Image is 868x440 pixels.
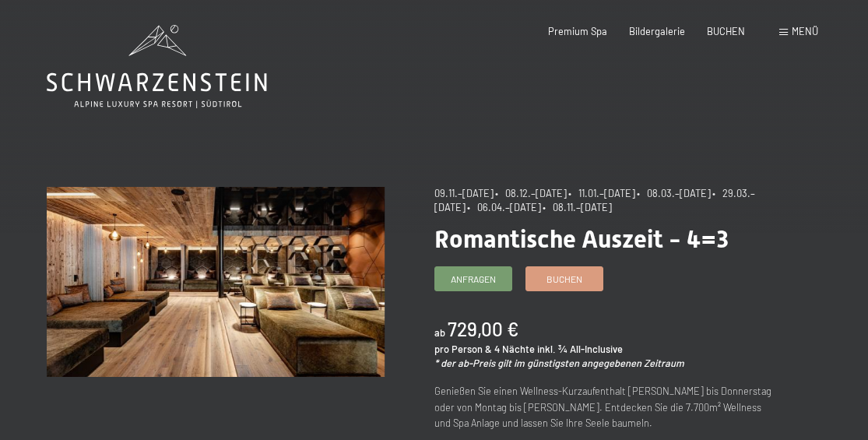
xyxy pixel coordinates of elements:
[434,343,492,355] span: pro Person &
[537,343,623,355] span: inkl. ¾ All-Inclusive
[494,343,535,355] span: 4 Nächte
[434,383,772,431] p: Genießen Sie einen Wellness-Kurzaufenthalt [PERSON_NAME] bis Donnerstag oder von Montag bis [PERS...
[526,267,603,290] a: Buchen
[434,357,684,369] em: * der ab-Preis gilt im günstigsten angegebenen Zeitraum
[47,187,385,377] img: Romantische Auszeit - 4=3
[792,25,818,37] span: Menü
[495,187,567,199] span: • 08.12.–[DATE]
[548,25,607,37] a: Premium Spa
[434,187,755,213] span: • 29.03.–[DATE]
[707,25,745,37] a: BUCHEN
[451,273,496,286] span: Anfragen
[546,273,582,286] span: Buchen
[434,224,729,254] span: Romantische Auszeit - 4=3
[448,318,518,340] b: 729,00 €
[543,201,612,213] span: • 08.11.–[DATE]
[568,187,635,199] span: • 11.01.–[DATE]
[467,201,541,213] span: • 06.04.–[DATE]
[435,267,511,290] a: Anfragen
[629,25,685,37] a: Bildergalerie
[637,187,711,199] span: • 08.03.–[DATE]
[434,326,445,339] span: ab
[434,187,494,199] span: 09.11.–[DATE]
